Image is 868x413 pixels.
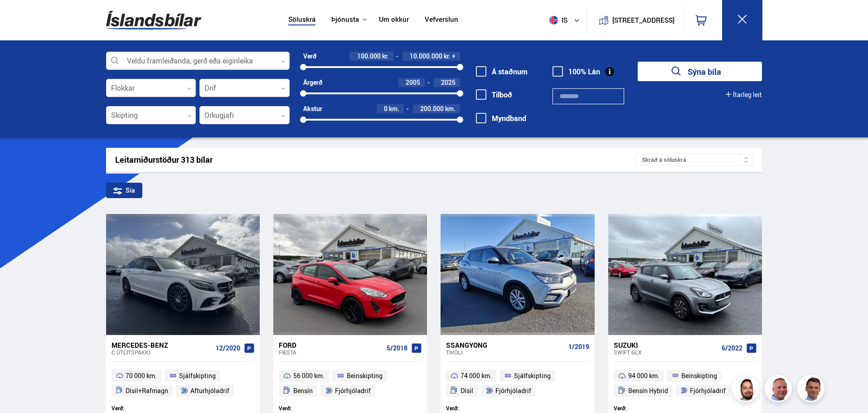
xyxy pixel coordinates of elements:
div: Fiesta [279,349,383,355]
div: Ssangyong [446,341,564,349]
div: Suzuki [614,341,718,349]
span: kr. [444,53,451,60]
div: Verð: [446,405,518,412]
span: 12/2020 [216,345,240,352]
img: FbJEzSuNWCJXmdc-.webp [799,376,826,403]
div: Tivoli [446,349,564,355]
span: Bensín [293,385,313,396]
span: 100.000 [357,52,381,60]
span: Fjórhjóladrif [335,385,371,396]
a: [STREET_ADDRESS] [592,7,679,33]
img: siFngHWaQ9KaOqBr.png [766,376,793,403]
button: Sýna bíla [638,62,762,81]
span: 200.000 [420,104,444,113]
span: Dísil [461,385,473,396]
div: Skráð á söluskrá [635,154,753,166]
div: Verð [303,53,316,60]
span: 1/2019 [568,343,589,350]
button: Ítarleg leit [726,91,762,98]
div: Ford [279,341,383,349]
span: Dísil+Rafmagn [126,385,168,396]
span: Bensín Hybrid [628,385,668,396]
div: Leitarniðurstöður 313 bílar [115,155,635,165]
div: C ÚTLITSPAKKI [112,349,212,355]
span: Fjórhjóladrif [690,385,726,396]
span: 74 000 km. [461,370,492,381]
span: Sjálfskipting [514,370,551,381]
label: Á staðnum [476,68,528,76]
button: Þjónusta [331,15,359,24]
span: 56 000 km. [293,370,325,381]
label: 100% Lán [553,68,600,76]
span: 6/2022 [722,345,742,352]
span: Afturhjóladrif [190,385,229,396]
a: Vefverslun [425,15,458,25]
span: 2005 [406,78,420,87]
button: is [546,7,587,34]
span: Sjálfskipting [179,370,216,381]
span: 5/2018 [387,345,407,352]
label: Tilboð [476,91,512,99]
div: Sía [106,183,142,198]
span: 94 000 km. [628,370,659,381]
span: Beinskipting [681,370,717,381]
div: Árgerð [303,79,322,86]
div: Akstur [303,105,322,112]
span: km. [445,105,456,112]
span: + [452,53,456,60]
div: Verð: [112,405,183,412]
a: Söluskrá [288,15,315,25]
span: 70 000 km. [126,370,157,381]
img: svg+xml;base64,PHN2ZyB4bWxucz0iaHR0cDovL3d3dy53My5vcmcvMjAwMC9zdmciIHdpZHRoPSI1MTIiIGhlaWdodD0iNT... [549,16,558,24]
span: 0 [384,104,388,113]
div: Verð: [279,405,350,412]
label: Myndband [476,114,526,122]
a: Um okkur [379,15,409,25]
div: Swift GLX [614,349,718,355]
span: Beinskipting [347,370,383,381]
img: G0Ugv5HjCgRt.svg [106,5,201,35]
div: Verð: [614,405,685,412]
button: [STREET_ADDRESS] [616,16,671,24]
div: Mercedes-Benz [112,341,212,349]
img: nhp88E3Fdnt1Opn2.png [733,376,761,403]
span: kr. [382,53,389,60]
span: 2025 [441,78,456,87]
span: Fjórhjóladrif [495,385,531,396]
span: km. [389,105,399,112]
span: 10.000.000 [410,52,442,60]
span: is [546,16,568,24]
